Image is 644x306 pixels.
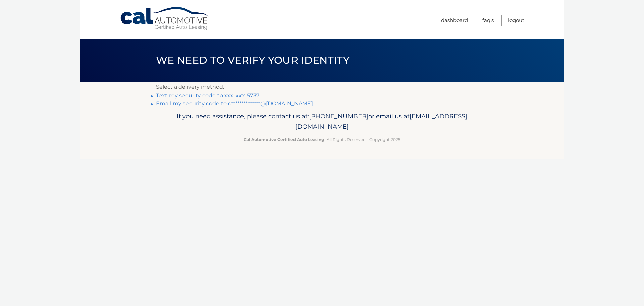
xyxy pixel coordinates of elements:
strong: Cal Automotive Certified Auto Leasing [244,137,324,142]
a: Logout [508,15,524,26]
a: Dashboard [441,15,468,26]
a: Text my security code to xxx-xxx-5737 [156,92,259,99]
p: - All Rights Reserved - Copyright 2025 [160,136,484,143]
span: [PHONE_NUMBER] [309,112,368,120]
p: If you need assistance, please contact us at: or email us at [160,111,484,132]
p: Select a delivery method: [156,82,488,92]
span: We need to verify your identity [156,54,350,67]
a: FAQ's [482,15,494,26]
a: Cal Automotive [120,7,210,31]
